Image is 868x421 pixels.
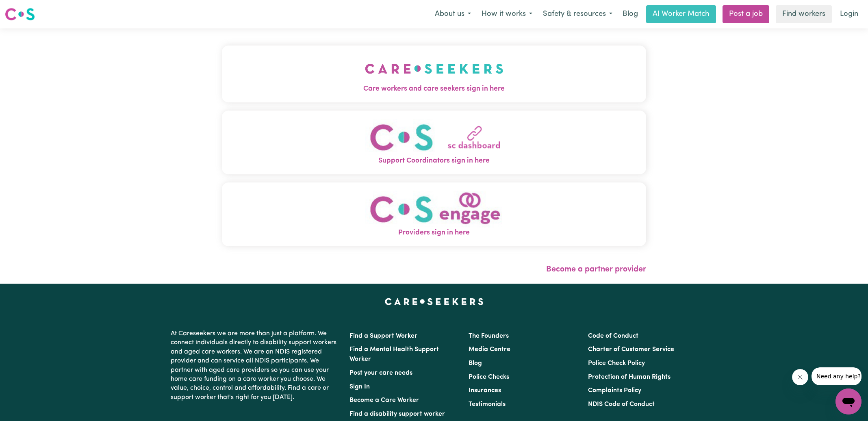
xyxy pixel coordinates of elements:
a: Careseekers logo [5,5,35,24]
button: About us [430,6,476,23]
a: Complaints Policy [588,387,641,394]
a: Charter of Customer Service [588,346,674,353]
span: Providers sign in here [222,228,646,238]
a: Post a job [723,5,769,23]
a: Find a disability support worker [349,411,445,417]
a: The Founders [469,333,509,339]
a: Code of Conduct [588,333,638,339]
a: Become a partner provider [546,265,646,273]
span: Care workers and care seekers sign in here [222,84,646,94]
a: Media Centre [469,346,510,353]
a: Police Checks [469,374,509,380]
a: Careseekers home page [385,298,484,305]
button: Support Coordinators sign in here [222,111,646,174]
a: Protection of Human Rights [588,374,671,380]
p: At Careseekers we are more than just a platform. We connect individuals directly to disability su... [171,326,340,405]
button: Care workers and care seekers sign in here [222,46,646,102]
a: NDIS Code of Conduct [588,401,655,408]
a: Sign In [349,384,370,390]
a: Find a Support Worker [349,333,417,339]
span: Support Coordinators sign in here [222,156,646,166]
img: Careseekers logo [5,7,35,22]
button: How it works [476,6,538,23]
iframe: Close message [792,369,808,385]
a: Login [835,5,863,23]
iframe: Button to launch messaging window [835,388,861,414]
a: Become a Care Worker [349,397,419,404]
a: Blog [469,360,482,367]
a: AI Worker Match [646,5,716,23]
a: Find a Mental Health Support Worker [349,346,439,362]
a: Testimonials [469,401,506,408]
iframe: Message from company [812,367,861,385]
a: Insurances [469,387,501,394]
a: Post your care needs [349,370,412,376]
button: Providers sign in here [222,182,646,246]
a: Find workers [776,5,832,23]
a: Police Check Policy [588,360,645,367]
a: Blog [618,5,643,23]
button: Safety & resources [538,6,618,23]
